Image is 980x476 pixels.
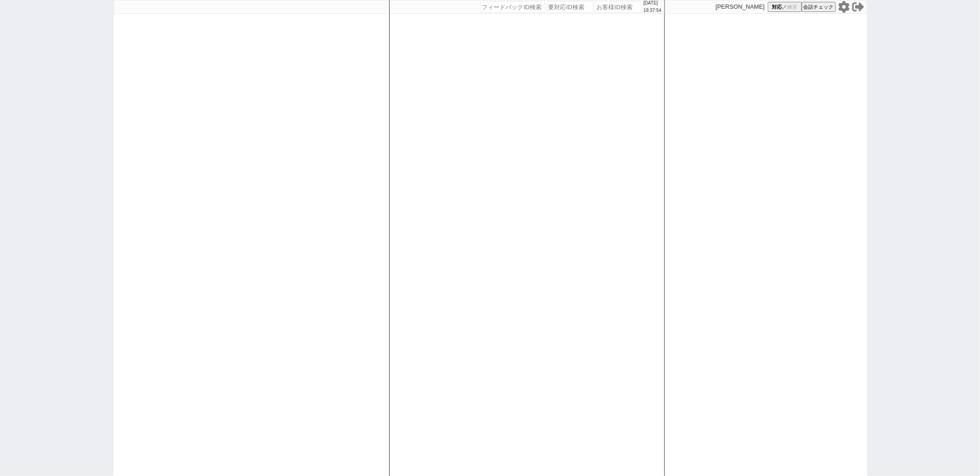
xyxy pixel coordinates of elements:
input: 要対応ID検索 [547,1,593,12]
input: お客様ID検索 [595,1,641,12]
span: 会話チェック [804,4,834,11]
p: [PERSON_NAME] [716,3,765,11]
button: 対応／練習 [768,2,802,12]
button: 会話チェック [802,2,836,12]
span: 練習 [787,4,797,11]
input: フィードバックID検索 [481,1,545,12]
span: 対応 [772,4,782,11]
p: 18:37:54 [644,7,662,14]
